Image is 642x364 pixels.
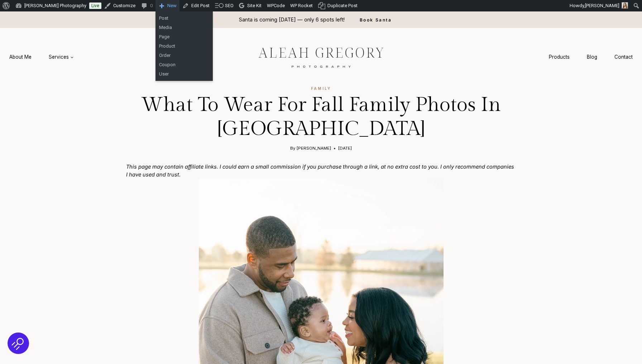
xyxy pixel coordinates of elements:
nav: Secondary [540,50,641,64]
a: Post [155,14,213,23]
h1: What to Wear for Fall Family Photos in [GEOGRAPHIC_DATA] [126,93,516,141]
a: [PERSON_NAME] [297,146,331,151]
a: Media [155,23,213,32]
a: About Me [1,50,40,64]
a: Page [155,32,213,42]
span: By [290,145,295,151]
button: Child menu of Services [40,50,82,64]
a: Book Santa [348,11,403,28]
a: User [155,69,213,79]
a: Contact [606,50,641,64]
a: Order [155,51,213,60]
nav: Primary [1,50,82,64]
ul: New [155,11,213,81]
p: Santa is coming [DATE] — only 6 spots left! [239,16,345,24]
a: Products [540,50,578,64]
a: Live [89,3,101,9]
a: Blog [578,50,606,64]
em: This page may contain affiliate links. I could earn a small commission if you purchase through a ... [126,164,514,178]
span: Site Kit [247,3,262,8]
span: [PERSON_NAME] [585,3,619,8]
a: Product [155,42,213,51]
a: Coupon [155,60,213,69]
time: [DATE] [338,145,352,151]
img: aleah gregory logo [240,42,402,72]
a: Family [311,86,331,91]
